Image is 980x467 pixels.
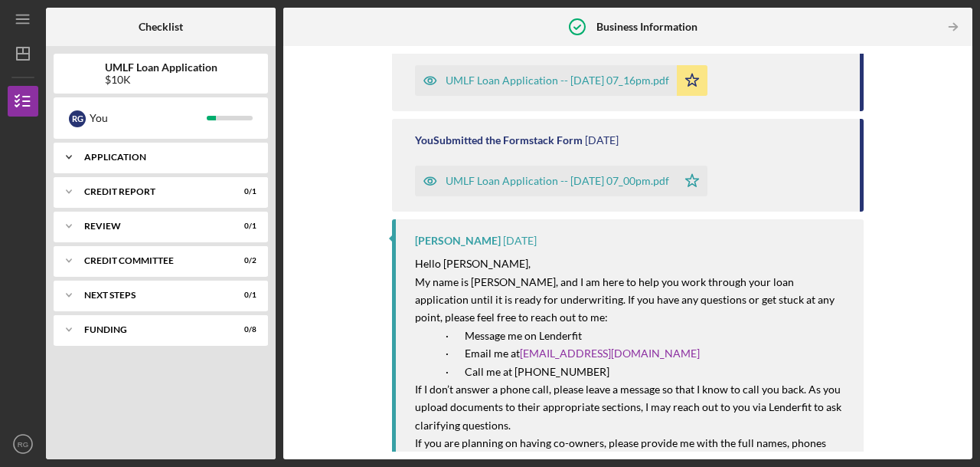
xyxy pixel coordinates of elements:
[18,440,28,449] text: RG
[415,235,501,247] div: [PERSON_NAME]
[415,257,531,270] span: Hello [PERSON_NAME],
[446,365,449,378] span: ·
[596,21,697,33] b: Business Information
[84,325,218,334] div: Funding
[84,153,249,162] div: Application
[229,291,256,300] div: 0 / 1
[446,175,669,187] div: UMLF Loan Application -- [DATE] 07_00pm.pdf
[465,329,582,342] span: Message me on Lenderfit
[415,166,707,196] button: UMLF Loan Application -- [DATE] 07_00pm.pdf
[465,365,609,378] span: Call me at [PHONE_NUMBER]
[69,110,86,127] div: R G
[229,325,256,334] div: 0 / 8
[84,256,218,265] div: Credit Committee
[446,74,669,87] div: UMLF Loan Application -- [DATE] 07_16pm.pdf
[84,222,218,231] div: Review
[415,275,837,324] span: My name is [PERSON_NAME], and I am here to help you work through your loan application until it i...
[465,347,520,360] span: Email me at
[229,256,256,265] div: 0 / 2
[229,222,256,231] div: 0 / 1
[415,65,707,96] button: UMLF Loan Application -- [DATE] 07_16pm.pdf
[229,187,256,196] div: 0 / 1
[84,187,218,196] div: Credit report
[84,291,218,300] div: Next Steps
[415,383,844,432] span: If I don’t answer a phone call, please leave a message so that I know to call you back. As you up...
[446,329,449,342] span: ·
[139,21,183,33] b: Checklist
[503,235,537,247] time: 2025-08-11 22:24
[446,347,449,360] span: ·
[90,105,207,131] div: You
[105,74,217,86] div: $10K
[520,347,700,360] a: [EMAIL_ADDRESS][DOMAIN_NAME]
[8,429,38,459] button: RG
[585,134,619,146] time: 2025-08-11 23:00
[415,134,583,146] div: You Submitted the Formstack Form
[105,61,217,74] b: UMLF Loan Application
